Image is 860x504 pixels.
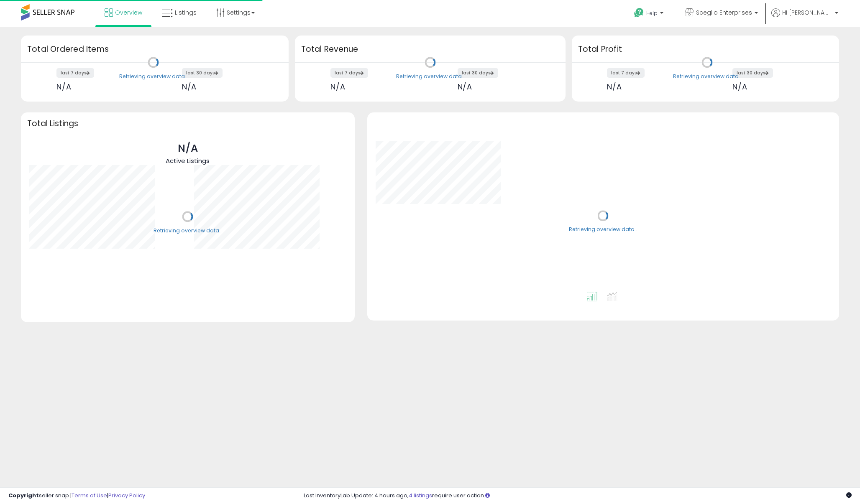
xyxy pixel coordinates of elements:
a: Help [627,1,672,27]
i: Get Help [634,8,644,18]
span: Overview [115,8,142,17]
span: Sceglio Enterprises [696,8,752,17]
div: Retrieving overview data.. [673,73,741,80]
span: Help [646,10,658,17]
span: Listings [175,8,197,17]
div: Retrieving overview data.. [119,73,187,80]
a: Hi [PERSON_NAME] [771,8,838,27]
div: Retrieving overview data.. [569,226,637,234]
span: Hi [PERSON_NAME] [782,8,832,17]
div: Retrieving overview data.. [396,73,464,80]
div: Retrieving overview data.. [154,227,222,234]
